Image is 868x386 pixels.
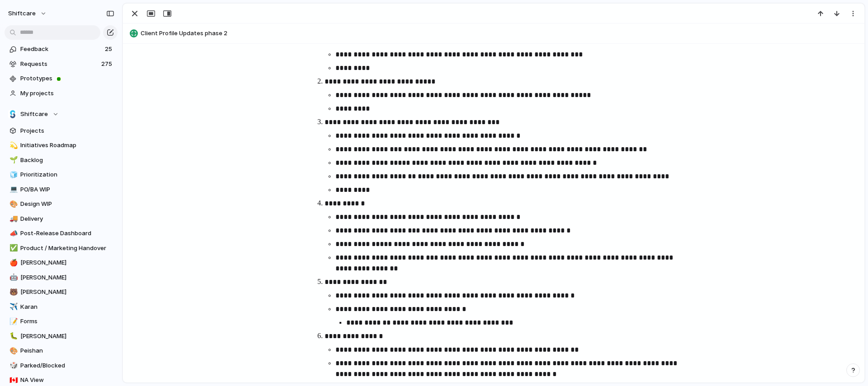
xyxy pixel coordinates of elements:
[4,6,52,21] button: shiftcare
[5,359,118,372] a: 🎲Parked/Blocked
[20,89,114,98] span: My projects
[8,317,17,326] button: 📝
[5,242,118,255] a: ✅Product / Marketing Handover
[20,376,114,385] span: NA View
[5,212,118,226] a: 🚚Delivery
[5,256,118,270] a: 🍎[PERSON_NAME]
[20,317,114,326] span: Forms
[9,302,16,312] div: ✈️
[5,344,118,358] a: 🎨Peishan
[9,287,16,298] div: 🐻
[5,87,118,100] a: My projects
[5,315,118,328] a: 📝Forms
[8,273,17,282] button: 🤖
[20,156,114,165] span: Backlog
[5,124,118,138] a: Projects
[20,126,114,135] span: Projects
[5,285,118,299] a: 🐻[PERSON_NAME]
[20,74,114,83] span: Prototypes
[9,258,16,268] div: 🍎
[5,153,118,167] a: 🌱Backlog
[8,346,17,355] button: 🎨
[9,243,16,253] div: ✅
[9,360,16,371] div: 🎲
[101,60,114,69] span: 275
[5,183,118,196] a: 💻PO/BA WIP
[5,107,118,121] button: Shiftcare
[20,185,114,194] span: PO/BA WIP
[9,316,16,327] div: 📝
[105,45,114,54] span: 25
[5,57,118,71] a: Requests275
[20,244,114,253] span: Product / Marketing Handover
[8,361,17,370] button: 🎲
[20,141,114,150] span: Initiatives Roadmap
[9,184,16,195] div: 💻
[8,244,17,253] button: ✅
[8,156,17,165] button: 🌱
[5,72,118,85] a: Prototypes
[5,197,118,211] a: 🎨Design WIP
[20,258,114,267] span: [PERSON_NAME]
[9,331,16,341] div: 🐛
[9,346,16,356] div: 🎨
[8,258,17,267] button: 🍎
[20,302,114,312] span: Karan
[20,332,114,341] span: [PERSON_NAME]
[20,214,114,223] span: Delivery
[8,288,17,297] button: 🐻
[8,141,17,150] button: 💫
[20,288,114,297] span: [PERSON_NAME]
[9,140,16,151] div: 💫
[8,9,36,18] span: shiftcare
[8,200,17,209] button: 🎨
[127,26,860,41] button: Client Profile Updates phase 2
[20,60,99,69] span: Requests
[9,375,16,386] div: 🇨🇦
[20,346,114,355] span: Peishan
[5,330,118,343] a: 🐛[PERSON_NAME]
[8,302,17,312] button: ✈️
[9,228,16,239] div: 📣
[20,170,114,179] span: Prioritization
[9,272,16,283] div: 🤖
[5,300,118,314] a: ✈️Karan
[20,45,102,54] span: Feedback
[8,170,17,179] button: 🧊
[9,214,16,224] div: 🚚
[20,361,114,370] span: Parked/Blocked
[8,229,17,238] button: 📣
[9,199,16,209] div: 🎨
[9,170,16,180] div: 🧊
[5,168,118,181] a: 🧊Prioritization
[8,376,17,385] button: 🇨🇦
[20,110,48,119] span: Shiftcare
[8,332,17,341] button: 🐛
[8,185,17,194] button: 💻
[141,29,860,38] span: Client Profile Updates phase 2
[20,273,114,282] span: [PERSON_NAME]
[5,42,118,56] a: Feedback25
[5,139,118,152] a: 💫Initiatives Roadmap
[20,229,114,238] span: Post-Release Dashboard
[20,200,114,209] span: Design WIP
[8,214,17,223] button: 🚚
[5,271,118,284] a: 🤖[PERSON_NAME]
[5,227,118,240] a: 📣Post-Release Dashboard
